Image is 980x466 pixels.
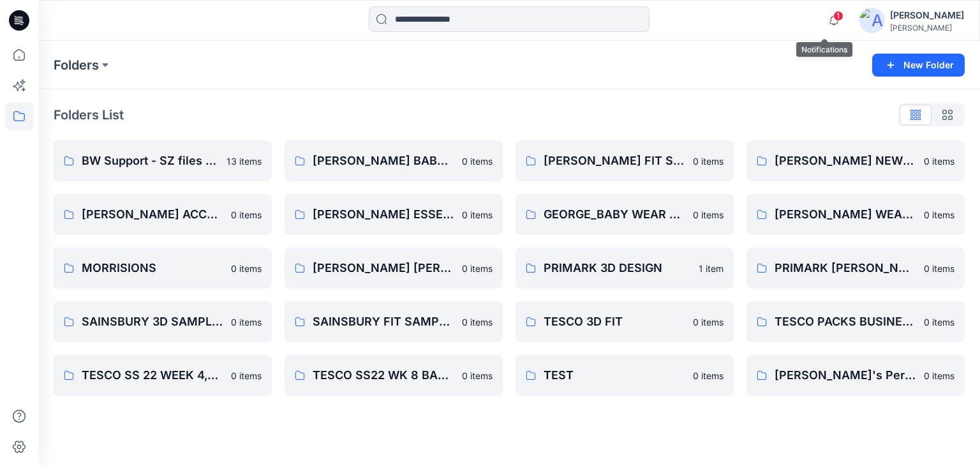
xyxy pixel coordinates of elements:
p: TESCO PACKS BUSINESS [775,313,916,331]
p: TEST [544,366,685,384]
img: avatar [859,8,885,33]
p: TESCO SS22 WK 8 BABY EVENT [313,366,454,384]
p: 0 items [462,262,493,275]
a: [PERSON_NAME] ESSENTIAL0 items [285,194,503,235]
p: PRIMARK [PERSON_NAME] [775,259,916,277]
p: 0 items [924,208,954,222]
a: MORRISIONS0 items [54,248,272,289]
p: MORRISIONS [82,259,223,277]
p: Folders List [54,105,124,124]
a: Folders [54,56,99,74]
div: [PERSON_NAME] [890,8,964,23]
p: [PERSON_NAME] NEW PRODUCTS [775,152,916,170]
a: [PERSON_NAME] FIT SAMPLES0 items [516,140,734,181]
a: [PERSON_NAME] [PERSON_NAME] NEW PRODUCTS0 items [285,248,503,289]
a: TESCO 3D FIT0 items [516,301,734,342]
p: [PERSON_NAME] ACCESSORIES [82,206,223,223]
a: PRIMARK [PERSON_NAME]0 items [746,248,965,289]
p: 0 items [231,315,262,329]
p: 0 items [231,262,262,275]
p: [PERSON_NAME]'s Personal Zone [775,366,916,384]
p: 0 items [924,369,954,382]
p: 0 items [693,208,724,222]
p: 0 items [462,369,493,382]
p: 0 items [462,154,493,168]
a: TESCO PACKS BUSINESS0 items [746,301,965,342]
p: 0 items [693,315,724,329]
p: 0 items [462,315,493,329]
p: 0 items [231,369,262,382]
p: SAINSBURY FIT SAMPLES [313,313,454,331]
a: [PERSON_NAME]'s Personal Zone0 items [746,355,965,396]
p: 1 item [699,262,724,275]
p: TESCO SS 22 WEEK 4,6,9 [82,366,223,384]
p: SAINSBURY 3D SAMPLES [82,313,223,331]
button: New Folder [872,54,965,77]
p: [PERSON_NAME] BABY WEAR GIRLS & UNISEX CONSTRCTION CHANGE [313,152,454,170]
p: GEORGE_BABY WEAR BOYS [544,206,685,223]
p: 0 items [462,208,493,222]
a: SAINSBURY FIT SAMPLES0 items [285,301,503,342]
span: 1 [833,11,843,21]
a: [PERSON_NAME] NEW PRODUCTS0 items [746,140,965,181]
p: 0 items [693,154,724,168]
p: 0 items [693,369,724,382]
a: SAINSBURY 3D SAMPLES0 items [54,301,272,342]
p: BW Support - SZ files (A6) [82,152,219,170]
p: [PERSON_NAME] FIT SAMPLES [544,152,685,170]
a: GEORGE_BABY WEAR BOYS0 items [516,194,734,235]
a: TEST0 items [516,355,734,396]
a: BW Support - SZ files (A6)13 items [54,140,272,181]
p: [PERSON_NAME] [PERSON_NAME] NEW PRODUCTS [313,259,454,277]
p: [PERSON_NAME] ESSENTIAL [313,206,454,223]
p: 13 items [226,154,262,168]
p: TESCO 3D FIT [544,313,685,331]
p: [PERSON_NAME] WEAR GIRLS & UNISEX [775,206,916,223]
div: [PERSON_NAME] [890,23,964,33]
a: PRIMARK 3D DESIGN1 item [516,248,734,289]
a: [PERSON_NAME] BABY WEAR GIRLS & UNISEX CONSTRCTION CHANGE0 items [285,140,503,181]
p: PRIMARK 3D DESIGN [544,259,691,277]
a: TESCO SS 22 WEEK 4,6,90 items [54,355,272,396]
a: TESCO SS22 WK 8 BABY EVENT0 items [285,355,503,396]
p: 0 items [924,315,954,329]
p: 0 items [924,262,954,275]
a: [PERSON_NAME] WEAR GIRLS & UNISEX0 items [746,194,965,235]
p: 0 items [231,208,262,222]
p: 0 items [924,154,954,168]
a: [PERSON_NAME] ACCESSORIES0 items [54,194,272,235]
